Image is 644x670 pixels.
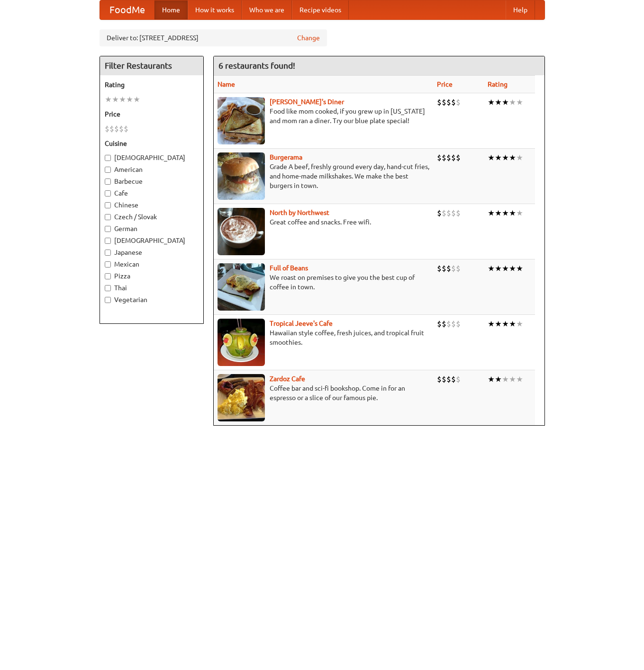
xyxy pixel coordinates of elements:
[456,152,461,163] li: $
[456,97,461,107] li: $
[509,208,516,218] li: ★
[509,97,516,107] li: ★
[105,271,199,281] label: Pizza
[105,153,199,162] label: [DEMOGRAPHIC_DATA]
[105,224,199,233] label: German
[100,29,327,46] div: Deliver to: [STREET_ADDRESS]
[218,107,429,125] p: Food like mom cooked, if you grew up in [US_STATE] and mom ran a diner. Try our blue plate special!
[451,152,456,163] li: $
[270,375,305,383] a: Zardoz Cafe
[119,124,124,134] li: $
[270,320,333,327] a: Tropical Jeeve's Cafe
[446,263,451,274] li: $
[495,319,502,329] li: ★
[105,214,111,220] input: Czech / Slovak
[218,384,429,402] p: Coffee bar and sci-fi bookshop. Come in for an espresso or a slice of our famous pie.
[105,139,199,148] h5: Cuisine
[446,374,451,384] li: $
[133,94,140,105] li: ★
[488,263,495,274] li: ★
[502,263,509,274] li: ★
[442,319,446,329] li: $
[112,94,119,105] li: ★
[218,80,235,88] a: Name
[154,0,188,19] a: Home
[488,97,495,107] li: ★
[442,97,446,107] li: $
[105,236,199,245] label: [DEMOGRAPHIC_DATA]
[105,297,111,303] input: Vegetarian
[516,374,523,384] li: ★
[456,319,461,329] li: $
[105,295,199,304] label: Vegetarian
[502,319,509,329] li: ★
[506,0,535,19] a: Help
[105,80,199,89] h5: Rating
[105,248,199,257] label: Japanese
[509,374,516,384] li: ★
[105,285,111,291] input: Thai
[495,263,502,274] li: ★
[442,374,446,384] li: $
[105,226,111,232] input: German
[502,374,509,384] li: ★
[451,319,456,329] li: $
[437,263,442,274] li: $
[100,0,154,19] a: FoodMe
[188,0,242,19] a: How it works
[105,250,111,256] input: Japanese
[488,80,508,88] a: Rating
[442,152,446,163] li: $
[446,319,451,329] li: $
[270,98,344,106] a: [PERSON_NAME]'s Diner
[218,319,265,366] img: jeeves.jpg
[114,124,119,134] li: $
[516,152,523,163] li: ★
[292,0,349,19] a: Recipe videos
[218,208,265,255] img: north.jpg
[516,97,523,107] li: ★
[270,153,302,161] a: Burgerama
[516,208,523,218] li: ★
[442,263,446,274] li: $
[446,208,451,218] li: $
[105,273,111,279] input: Pizza
[218,152,265,200] img: burgerama.jpg
[488,152,495,163] li: ★
[451,97,456,107] li: $
[451,208,456,218] li: $
[495,374,502,384] li: ★
[437,152,442,163] li: $
[446,97,451,107] li: $
[218,162,429,190] p: Grade A beef, freshly ground every day, hand-cut fries, and home-made milkshakes. We make the bes...
[509,152,516,163] li: ★
[297,33,320,43] a: Change
[442,208,446,218] li: $
[105,165,199,174] label: American
[456,263,461,274] li: $
[105,188,199,198] label: Cafe
[509,319,516,329] li: ★
[105,109,199,119] h5: Price
[446,152,451,163] li: $
[456,208,461,218] li: $
[124,124,128,134] li: $
[105,202,111,208] input: Chinese
[105,238,111,244] input: [DEMOGRAPHIC_DATA]
[502,152,509,163] li: ★
[109,124,114,134] li: $
[218,328,429,347] p: Hawaiian style coffee, fresh juices, and tropical fruit smoothies.
[119,94,126,105] li: ★
[105,200,199,210] label: Chinese
[270,264,308,272] a: Full of Beans
[218,61,295,70] ng-pluralize: 6 restaurants found!
[516,319,523,329] li: ★
[437,319,442,329] li: $
[105,155,111,161] input: [DEMOGRAPHIC_DATA]
[270,209,329,216] a: North by Northwest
